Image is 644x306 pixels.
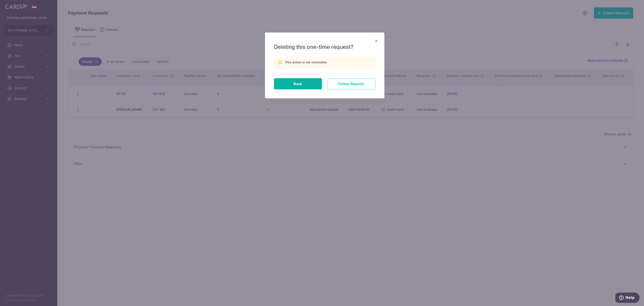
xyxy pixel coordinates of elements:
[615,293,640,304] iframe: Opens a widget where you can find more information
[274,78,322,89] button: Back
[375,37,378,44] span: ×
[274,44,375,50] h5: Deleting this one-time request?
[10,3,19,7] span: Help
[374,38,379,43] button: Close
[285,60,326,65] div: This action is not reversible
[327,78,375,89] input: Delete Request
